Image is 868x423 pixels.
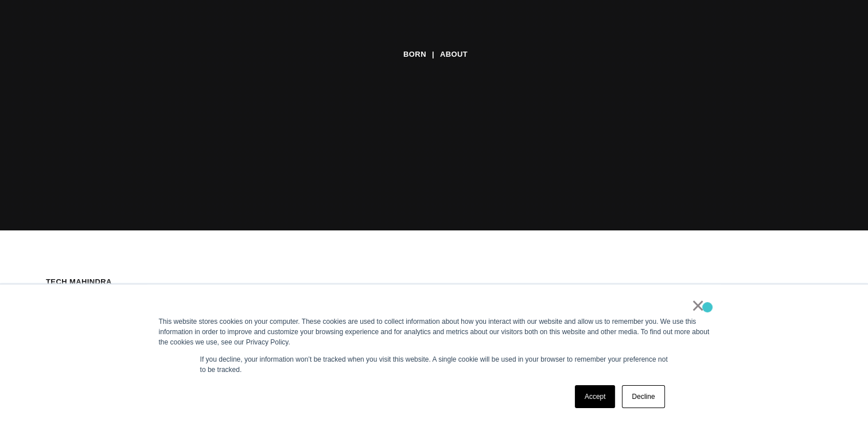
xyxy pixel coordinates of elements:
[403,46,426,63] a: BORN
[159,316,710,347] div: This website stores cookies on your computer. These cookies are used to collect information about...
[200,354,668,375] p: If you decline, your information won’t be tracked when you visit this website. A single cookie wi...
[440,46,468,63] a: About
[575,385,616,408] a: Accept
[46,276,112,288] div: Tech Mahindra
[691,300,705,311] a: ×
[622,385,664,408] a: Decline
